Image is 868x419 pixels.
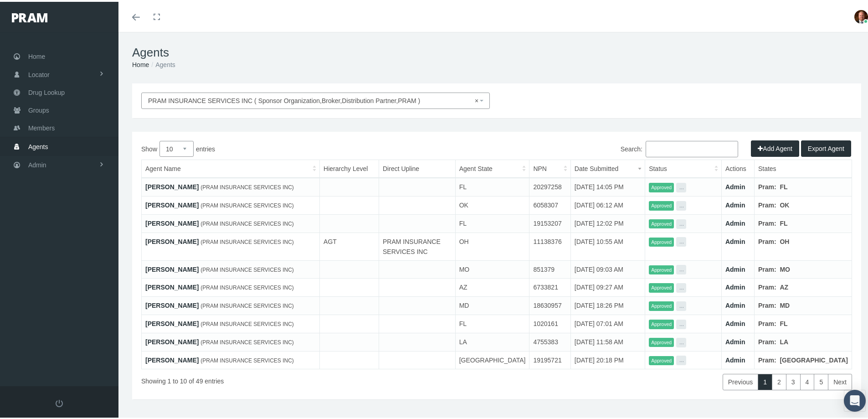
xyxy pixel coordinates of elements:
td: [DATE] 09:27 AM [570,277,645,295]
td: OH [455,231,529,259]
td: 4755383 [529,331,570,349]
b: Pram: [758,282,776,289]
span: Approved [649,217,674,227]
span: Approved [649,318,674,327]
a: Admin [725,236,745,243]
span: Approved [649,281,674,291]
td: [DATE] 14:05 PM [570,176,645,194]
a: 4 [800,372,815,388]
span: Members [28,118,55,135]
a: Admin [725,336,745,344]
td: OK [455,195,529,213]
span: × [475,94,482,104]
th: Status: activate to sort column ascending [645,158,722,176]
img: S_Profile_Picture_693.jpg [854,8,868,22]
a: Admin [725,264,745,271]
b: FL [780,318,787,326]
b: OK [780,200,789,207]
span: Approved [649,300,674,309]
span: Approved [649,236,674,245]
a: [PERSON_NAME] [145,355,199,362]
th: Hierarchy Level [320,158,379,176]
a: Admin [725,181,745,189]
td: [DATE] 20:18 PM [570,349,645,367]
td: MD [455,295,529,313]
button: Export Agent [801,139,851,155]
span: PRAM INSURANCE SERVICES INC ( Sponsor Organization,Broker,Distribution Partner,PRAM ) [148,94,478,104]
th: Direct Upline [379,158,456,176]
span: Approved [649,354,674,364]
a: 5 [814,372,828,388]
b: Pram: [758,336,776,344]
span: Home [28,46,45,63]
span: Admin [28,155,46,172]
b: AZ [780,282,788,289]
b: MO [780,264,790,271]
td: [GEOGRAPHIC_DATA] [455,349,529,367]
span: (PRAM INSURANCE SERVICES INC) [200,356,293,362]
td: FL [455,176,529,194]
a: [PERSON_NAME] [145,282,199,289]
b: Pram: [758,300,776,307]
button: ... [676,217,686,227]
a: Admin [725,282,745,289]
button: ... [676,281,686,291]
input: Search: [646,139,738,155]
a: [PERSON_NAME] [145,264,199,271]
img: PRAM_20_x_78.png [12,11,47,21]
a: [PERSON_NAME] [145,318,199,326]
b: LA [780,336,788,344]
button: ... [676,318,686,327]
span: Approved [649,336,674,346]
span: (PRAM INSURANCE SERVICES INC) [200,283,293,289]
a: Admin [725,218,745,225]
td: [DATE] 11:58 AM [570,331,645,349]
a: 1 [758,372,772,388]
a: [PERSON_NAME] [145,336,199,344]
button: ... [676,263,686,273]
td: [DATE] 10:55 AM [570,231,645,259]
a: Admin [725,318,745,326]
span: (PRAM INSURANCE SERVICES INC) [200,182,293,189]
td: PRAM INSURANCE SERVICES INC [379,231,456,259]
td: LA [455,331,529,349]
b: Pram: [758,218,776,225]
label: Search: [621,139,738,155]
th: Agent State: activate to sort column ascending [455,158,529,176]
span: Agents [28,136,48,154]
div: Open Intercom Messenger [844,388,866,410]
b: FL [780,181,787,189]
span: Approved [649,264,674,273]
td: 6733821 [529,277,570,295]
span: (PRAM INSURANCE SERVICES INC) [200,201,293,207]
span: (PRAM INSURANCE SERVICES INC) [200,237,293,243]
a: [PERSON_NAME] [145,181,199,189]
td: [DATE] 18:26 PM [570,295,645,313]
label: Show entries [141,139,497,155]
button: ... [676,181,686,191]
td: FL [455,313,529,331]
a: Home [132,59,149,67]
td: 11138376 [529,231,570,259]
td: 18630957 [529,295,570,313]
span: Approved [649,181,674,191]
td: [DATE] 09:03 AM [570,259,645,277]
a: [PERSON_NAME] [145,200,199,207]
b: OH [780,236,789,243]
b: Pram: [758,355,776,362]
th: Date Submitted: activate to sort column ascending [570,158,645,176]
td: AZ [455,277,529,295]
button: ... [676,199,686,209]
b: Pram: [758,181,776,189]
b: Pram: [758,200,776,207]
a: Next [828,372,852,388]
td: [DATE] 07:01 AM [570,313,645,331]
a: Admin [725,355,745,362]
a: Previous [723,372,758,388]
button: ... [676,300,686,309]
span: (PRAM INSURANCE SERVICES INC) [200,265,293,271]
td: 851379 [529,259,570,277]
button: ... [676,336,686,346]
span: (PRAM INSURANCE SERVICES INC) [200,337,293,344]
span: Locator [28,64,50,82]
